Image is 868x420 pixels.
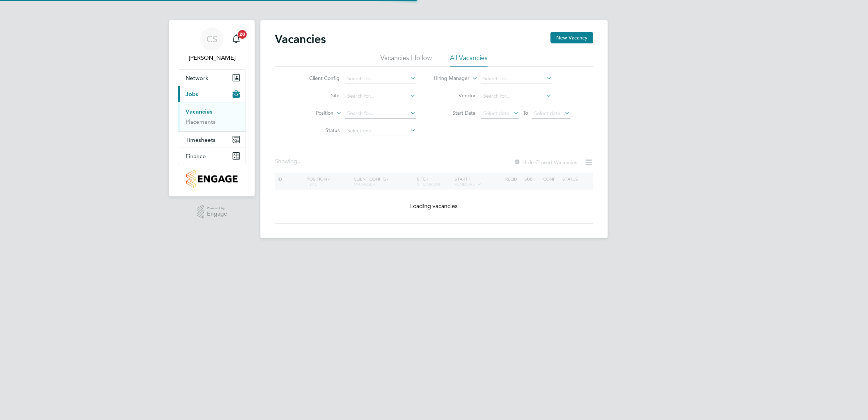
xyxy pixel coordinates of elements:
[514,159,577,166] label: Hide Closed Vacancies
[521,108,530,118] span: To
[345,126,416,136] input: Select one
[186,153,206,160] span: Finance
[297,158,302,165] span: ...
[186,136,216,143] span: Timesheets
[178,170,246,188] a: Go to home page
[186,91,198,98] span: Jobs
[292,110,333,117] label: Position
[275,158,303,165] div: Showing
[186,170,237,188] img: countryside-properties-logo-retina.png
[380,54,432,67] li: Vacancies I follow
[178,132,246,148] button: Timesheets
[178,86,246,102] button: Jobs
[169,20,255,196] nav: Main navigation
[483,110,509,116] span: Select date
[275,32,326,46] h2: Vacancies
[428,75,469,82] label: Hiring Manager
[481,91,552,101] input: Search for...
[178,54,246,62] span: Charlie Slidel
[550,32,593,43] button: New Vacancy
[434,92,476,99] label: Vendor
[207,211,227,217] span: Engage
[186,108,212,115] a: Vacancies
[450,54,488,67] li: All Vacancies
[298,92,340,99] label: Site
[534,110,560,116] span: Select date
[434,110,476,116] label: Start Date
[178,27,246,62] a: CS[PERSON_NAME]
[186,118,216,125] a: Placements
[298,75,340,81] label: Client Config
[186,75,208,81] span: Network
[178,102,246,131] div: Jobs
[178,70,246,86] button: Network
[345,74,416,84] input: Search for...
[207,34,217,44] span: CS
[238,30,247,39] span: 20
[178,148,246,164] button: Finance
[345,109,416,119] input: Search for...
[345,91,416,101] input: Search for...
[229,27,243,51] a: 20
[298,127,340,133] label: Status
[197,205,227,219] a: Powered byEngage
[481,74,552,84] input: Search for...
[207,205,227,211] span: Powered by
